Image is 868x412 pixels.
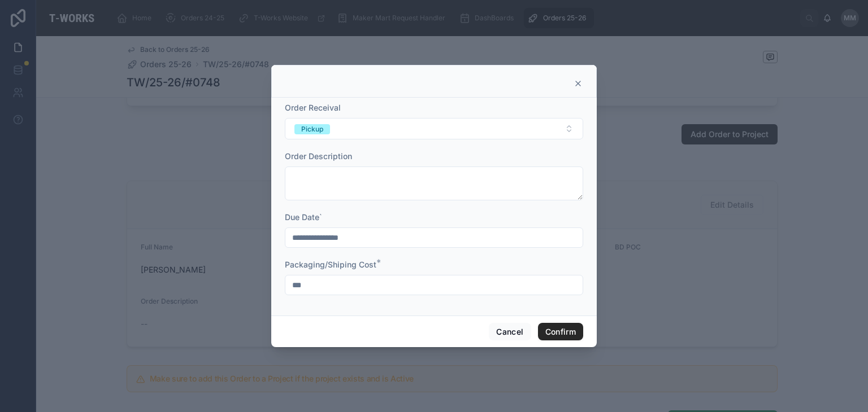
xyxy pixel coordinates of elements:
[285,260,376,269] span: Packaging/Shiping Cost
[489,323,531,341] button: Cancel
[285,151,352,161] span: Order Description
[285,118,583,139] button: Select Button
[285,103,341,112] span: Order Receival
[538,323,583,341] button: Confirm
[301,124,323,134] div: Pickup
[285,212,322,222] span: Due Date`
